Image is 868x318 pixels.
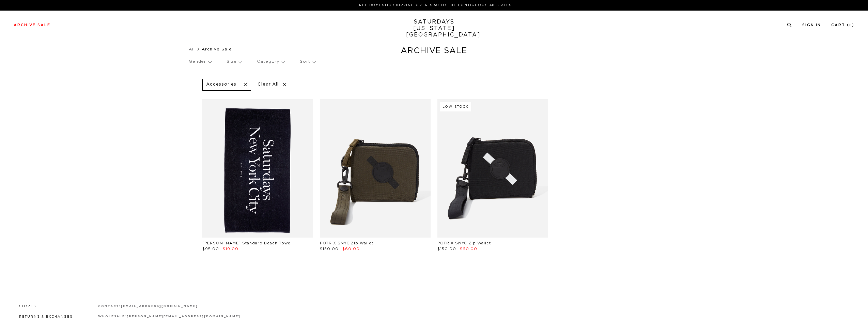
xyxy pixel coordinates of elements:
a: Sign In [802,23,821,27]
span: $60.00 [342,247,360,251]
a: Cart (0) [831,23,854,27]
a: Stores [19,305,36,308]
a: All [189,47,195,51]
span: $60.00 [460,247,477,251]
span: $19.00 [223,247,238,251]
a: SATURDAYS[US_STATE][GEOGRAPHIC_DATA] [406,19,462,38]
p: FREE DOMESTIC SHIPPING OVER $150 TO THE CONTIGUOUS 48 STATES [16,3,852,8]
small: 0 [849,24,852,27]
span: $150.00 [320,247,339,251]
strong: contact: [98,305,121,308]
div: Low Stock [440,102,471,111]
span: $95.00 [202,247,219,251]
a: POTR X SNYC Zip Wallet [437,241,491,245]
strong: wholesale: [98,315,127,318]
a: [PERSON_NAME] Standard Beach Towel [202,241,292,245]
a: [PERSON_NAME][EMAIL_ADDRESS][DOMAIN_NAME] [127,315,240,318]
p: Clear All [254,79,290,91]
span: Archive Sale [202,47,232,51]
p: Size [227,54,242,70]
a: Archive Sale [14,23,50,27]
p: Category [257,54,284,70]
a: [EMAIL_ADDRESS][DOMAIN_NAME] [121,305,198,308]
p: Gender [189,54,211,70]
a: POTR X SNYC Zip Wallet [320,241,373,245]
p: Sort [300,54,315,70]
span: $150.00 [437,247,456,251]
p: Accessories [206,82,236,88]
